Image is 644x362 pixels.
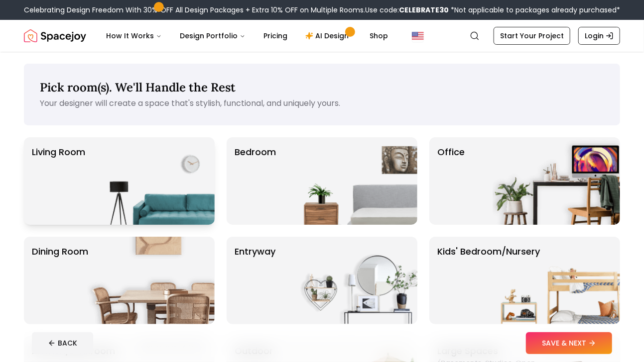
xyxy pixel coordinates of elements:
span: Pick room(s). We'll Handle the Rest [40,80,236,95]
p: Dining Room [32,245,88,316]
img: Kids' Bedroom/Nursery [493,237,620,324]
div: Celebrating Design Freedom With 30% OFF All Design Packages + Extra 10% OFF on Multiple Rooms. [24,5,620,15]
p: entryway [235,245,275,316]
nav: Global [24,20,620,52]
p: Office [437,145,465,217]
img: Bedroom [290,137,417,225]
button: BACK [32,332,93,354]
p: Your designer will create a space that's stylish, functional, and uniquely yours. [40,97,604,109]
nav: Main [98,26,396,46]
button: Design Portfolio [172,26,254,46]
a: Shop [362,26,396,46]
a: AI Design [297,26,360,46]
p: Bedroom [235,145,276,217]
img: Spacejoy Logo [24,26,86,46]
button: SAVE & NEXT [526,332,612,354]
p: Kids' Bedroom/Nursery [437,245,540,316]
img: Living Room [87,137,215,225]
img: United States [412,30,424,42]
a: Start Your Project [494,27,570,45]
span: *Not applicable to packages already purchased* [449,5,620,15]
img: Office [493,137,620,225]
b: CELEBRATE30 [399,5,449,15]
p: Living Room [32,145,85,217]
a: Pricing [256,26,295,46]
span: Use code: [365,5,449,15]
a: Login [578,27,620,45]
button: How It Works [98,26,170,46]
img: entryway [290,237,417,324]
img: Dining Room [87,237,215,324]
a: Spacejoy [24,26,86,46]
